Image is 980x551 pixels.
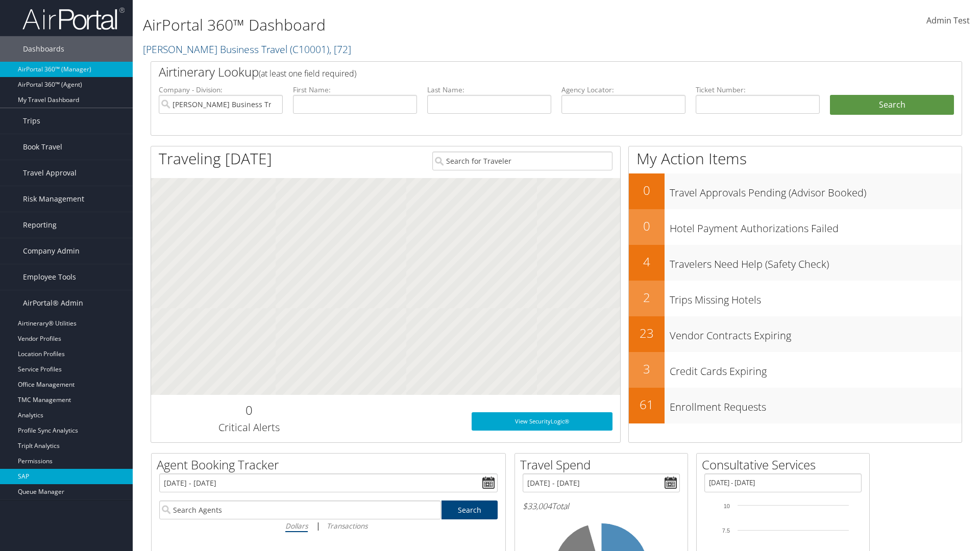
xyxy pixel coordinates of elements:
[670,252,962,271] h3: Travelers Need Help (Safety Check)
[629,182,665,199] h2: 0
[670,216,962,236] h3: Hotel Payment Authorizations Failed
[629,209,962,245] a: 0Hotel Payment Authorizations Failed
[23,186,84,212] span: Risk Management
[290,42,329,56] span: ( C10001 )
[561,85,685,95] label: Agency Locator:
[23,212,57,238] span: Reporting
[159,519,498,532] div: |
[23,290,83,316] span: AirPortal® Admin
[670,181,962,200] h3: Travel Approvals Pending (Advisor Booked)
[327,521,367,531] i: Transactions
[629,316,962,352] a: 23Vendor Contracts Expiring
[523,500,552,512] span: $33,004
[472,412,612,431] a: View SecurityLogic®
[696,85,820,95] label: Ticket Number:
[629,360,665,378] h2: 3
[629,281,962,316] a: 2Trips Missing Hotels
[442,500,498,519] a: Search
[629,352,962,388] a: 3Credit Cards Expiring
[722,528,730,534] tspan: 7.5
[143,42,351,56] a: [PERSON_NAME] Business Travel
[143,14,694,36] h1: AirPortal 360™ Dashboard
[523,500,680,512] h6: Total
[629,217,665,235] h2: 0
[629,245,962,281] a: 4Travelers Need Help (Safety Check)
[22,7,125,31] img: airportal-logo.png
[23,134,62,160] span: Book Travel
[629,253,665,270] h2: 4
[159,500,441,519] input: Search Agents
[702,456,869,473] h2: Consultative Services
[629,148,962,169] h1: My Action Items
[159,148,272,169] h1: Traveling [DATE]
[629,396,665,413] h2: 61
[259,68,356,79] span: (at least one field required)
[159,63,887,81] h2: Airtinerary Lookup
[159,402,339,419] h2: 0
[629,324,665,342] h2: 23
[432,152,612,170] input: Search for Traveler
[23,238,80,264] span: Company Admin
[926,15,970,26] span: Admin Test
[670,323,962,343] h3: Vendor Contracts Expiring
[629,173,962,209] a: 0Travel Approvals Pending (Advisor Booked)
[670,395,962,414] h3: Enrollment Requests
[629,289,665,306] h2: 2
[830,95,954,115] button: Search
[520,456,688,473] h2: Travel Spend
[926,5,970,37] a: Admin Test
[159,420,339,435] h3: Critical Alerts
[724,503,730,509] tspan: 10
[670,288,962,307] h3: Trips Missing Hotels
[285,521,308,531] i: Dollars
[159,85,283,95] label: Company - Division:
[23,108,40,134] span: Trips
[23,36,64,62] span: Dashboards
[670,359,962,379] h3: Credit Cards Expiring
[293,85,417,95] label: First Name:
[629,388,962,423] a: 61Enrollment Requests
[329,42,351,56] span: , [ 72 ]
[157,456,505,473] h2: Agent Booking Tracker
[23,264,76,290] span: Employee Tools
[23,160,77,186] span: Travel Approval
[427,85,551,95] label: Last Name:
